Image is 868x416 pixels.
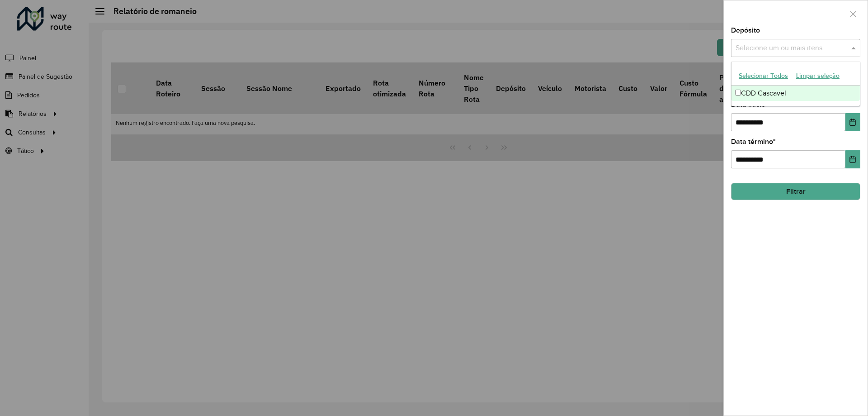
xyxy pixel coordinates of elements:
[792,69,844,83] button: Limpar seleção
[845,150,860,168] button: Choose Date
[845,113,860,131] button: Choose Date
[731,86,860,101] div: CDD Cascavel
[731,183,860,200] button: Filtrar
[731,25,760,36] label: Depósito
[731,136,776,147] label: Data término
[731,62,860,106] ng-dropdown-panel: Options list
[735,69,792,83] button: Selecionar Todos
